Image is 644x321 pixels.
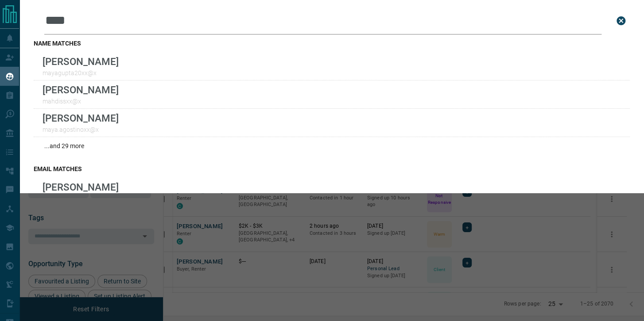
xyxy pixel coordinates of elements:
[612,12,630,30] button: close search bar
[43,98,119,105] p: mahdissxx@x
[43,112,119,124] p: [PERSON_NAME]
[34,137,630,155] div: ...and 29 more
[43,181,119,193] p: [PERSON_NAME]
[34,165,630,172] h3: email matches
[43,126,119,133] p: maya.agostinoxx@x
[43,69,119,76] p: mayagupta20xx@x
[43,56,119,67] p: [PERSON_NAME]
[43,84,119,96] p: [PERSON_NAME]
[34,40,630,47] h3: name matches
